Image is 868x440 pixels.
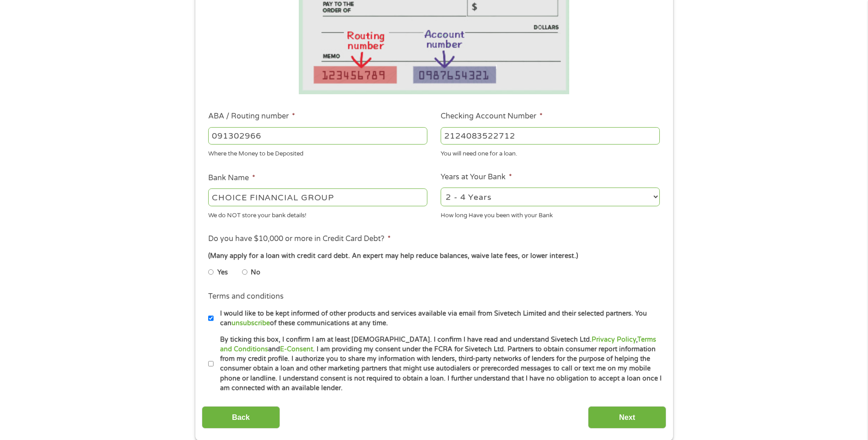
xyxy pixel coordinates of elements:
[588,406,666,429] input: Next
[592,336,636,343] a: Privacy Policy
[208,173,255,183] label: Bank Name
[217,268,228,278] label: Yes
[441,127,660,145] input: 345634636
[214,309,663,328] label: I would like to be kept informed of other products and services available via email from Sivetech...
[208,292,284,301] label: Terms and conditions
[214,335,663,393] label: By ticking this box, I confirm I am at least [DEMOGRAPHIC_DATA]. I confirm I have read and unders...
[251,268,260,278] label: No
[208,112,295,121] label: ABA / Routing number
[208,251,659,261] div: (Many apply for a loan with credit card debt. An expert may help reduce balances, waive late fees...
[441,208,660,220] div: How long Have you been with your Bank
[441,172,512,182] label: Years at Your Bank
[441,112,543,121] label: Checking Account Number
[202,406,280,429] input: Back
[208,234,391,244] label: Do you have $10,000 or more in Credit Card Debt?
[208,146,427,159] div: Where the Money to be Deposited
[441,146,660,159] div: You will need one for a loan.
[280,345,313,353] a: E-Consent
[208,127,427,145] input: 263177916
[208,208,427,220] div: We do NOT store your bank details!
[220,336,656,353] a: Terms and Conditions
[232,319,270,327] a: unsubscribe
